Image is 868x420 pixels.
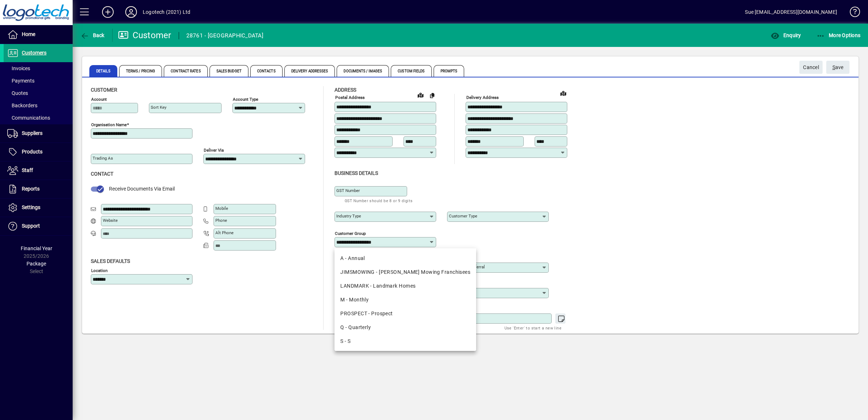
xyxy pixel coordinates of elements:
mat-option: JIMSMOWING - Jims Mowing Franchisees [334,265,476,279]
a: Payments [4,75,73,87]
button: Back [78,29,106,42]
span: Products [22,149,42,155]
a: Suppliers [4,124,73,143]
span: Address [334,87,356,93]
span: Prompts [434,65,465,77]
a: View on map [415,89,426,101]
mat-option: PROSPECT - Prospect [334,307,476,320]
a: Knowledge Base [844,1,859,25]
span: Contract Rates [164,65,207,77]
span: Reports [22,186,40,192]
mat-label: Mobile [215,206,228,211]
div: Q - Quarterly [340,324,470,331]
mat-hint: Use 'Enter' to start a new line [504,324,561,332]
mat-label: Customer type [449,213,477,219]
span: Cancel [803,61,819,73]
span: Customers [22,50,46,56]
a: Invoices [4,62,73,75]
span: S [832,64,835,70]
a: Communications [4,112,73,124]
mat-label: Industry type [336,213,361,219]
span: Backorders [7,103,37,108]
mat-label: Account [91,97,107,102]
a: Quotes [4,87,73,99]
app-page-header-button: Back [73,29,113,42]
mat-label: Sort key [151,105,166,110]
a: Support [4,217,73,235]
button: Enquiry [769,29,803,42]
span: Quotes [7,90,28,96]
mat-option: LANDMARK - Landmark Homes [334,279,476,293]
span: Details [89,65,117,77]
a: Staff [4,161,73,180]
a: Settings [4,199,73,217]
mat-label: Customer group [335,231,366,236]
div: JIMSMOWING - [PERSON_NAME] Mowing Franchisees [340,268,470,276]
span: Sales defaults [91,258,130,264]
mat-hint: GST Number should be 8 or 9 digits [345,196,413,205]
div: S - S [340,337,470,345]
a: View on map [557,87,569,99]
button: Add [96,5,119,19]
span: Settings [22,204,40,210]
div: Logotech (2021) Ltd [143,6,190,18]
mat-label: Website [103,218,118,223]
span: Documents / Images [337,65,389,77]
span: Business details [334,170,378,176]
mat-label: Alt Phone [215,230,234,235]
div: LANDMARK - Landmark Homes [340,282,470,290]
button: Cancel [799,61,823,74]
span: Terms / Pricing [119,65,162,77]
span: Suppliers [22,130,42,136]
div: 28761 - [GEOGRAPHIC_DATA] [186,30,263,41]
span: Customer [91,87,117,93]
span: Sales Budget [210,65,248,77]
span: Enquiry [771,32,801,38]
div: M - Monthly [340,296,470,304]
mat-label: Location [91,268,108,273]
span: Package [27,261,46,267]
span: Financial Year [21,245,52,251]
div: A - Annual [340,255,470,262]
span: Back [80,32,105,38]
button: Profile [119,5,143,19]
span: Communications [7,115,50,121]
button: More Options [815,29,863,42]
div: PROSPECT - Prospect [340,310,470,317]
span: Contact [91,171,113,177]
a: Home [4,25,73,44]
mat-option: S - S [334,334,476,348]
mat-label: GST Number [336,188,360,193]
mat-label: Organisation name [91,122,127,127]
span: Contacts [250,65,283,77]
span: Support [22,223,40,229]
a: Reports [4,180,73,198]
a: Backorders [4,99,73,112]
div: Sue [EMAIL_ADDRESS][DOMAIN_NAME] [745,6,837,18]
button: Copy to Delivery address [426,89,438,101]
span: Home [22,31,35,37]
mat-option: A - Annual [334,251,476,265]
span: Delivery Addresses [284,65,335,77]
mat-label: Account Type [233,97,258,102]
mat-label: Deliver via [204,148,224,153]
span: More Options [816,32,861,38]
span: Receive Documents Via Email [109,186,175,192]
mat-option: M - Monthly [334,293,476,307]
span: Staff [22,167,33,173]
span: Invoices [7,65,30,71]
span: Custom Fields [391,65,431,77]
mat-option: Q - Quarterly [334,320,476,334]
mat-label: Trading as [93,156,113,161]
mat-label: Phone [215,218,227,223]
span: ave [832,61,844,73]
span: Payments [7,78,35,84]
a: Products [4,143,73,161]
div: Customer [118,29,171,41]
button: Save [826,61,849,74]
